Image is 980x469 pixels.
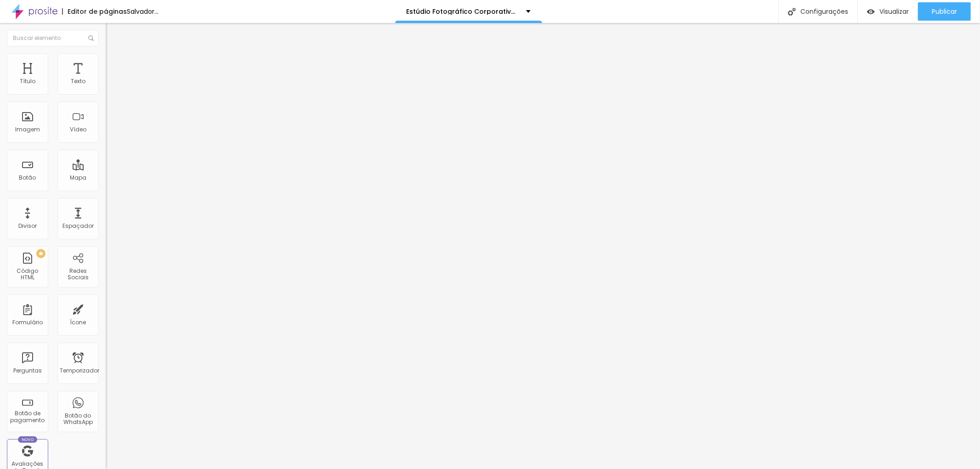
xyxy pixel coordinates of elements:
font: Novo [22,437,34,442]
img: Ícone [88,35,94,41]
font: Imagem [15,125,40,133]
font: Mapa [70,174,86,181]
font: Ícone [70,318,86,326]
font: Botão do WhatsApp [63,412,93,426]
font: Temporizador [60,367,99,374]
font: Editor de páginas [68,7,127,16]
font: Perguntas [13,367,42,374]
font: Publicar [932,7,957,16]
font: Botão de pagamento [11,409,45,424]
font: Vídeo [70,125,86,133]
font: Texto [71,77,85,85]
font: Código HTML [17,267,39,281]
font: Botão [19,174,36,181]
input: Buscar elemento [7,30,99,46]
img: Ícone [788,8,796,16]
font: Estúdio Fotográfico Corporativo em [GEOGRAPHIC_DATA] [407,7,604,16]
font: Espaçador [62,222,94,230]
font: Salvador... [127,7,159,16]
font: Configurações [800,7,848,16]
button: Publicar [918,2,971,21]
iframe: Editor [106,23,980,469]
font: Título [20,77,35,85]
img: view-1.svg [867,8,875,16]
font: Formulário [12,318,43,326]
font: Visualizar [879,7,909,16]
font: Divisor [18,222,37,230]
button: Visualizar [858,2,918,21]
font: Redes Sociais [68,267,89,281]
